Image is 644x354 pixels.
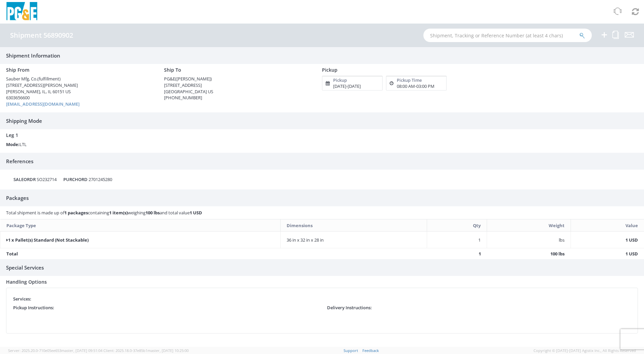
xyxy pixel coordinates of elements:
[164,76,312,82] div: PG&E
[6,95,154,101] div: 6303656600
[397,78,422,82] h5: Pickup Time
[327,305,372,310] h5: Delivery Instructions:
[6,237,89,243] strong: 1 x Pallet(s) Standard (Not Stackable)
[415,83,416,89] span: -
[10,32,73,39] h4: Shipment 56890902
[281,232,427,248] td: 36 in x 32 in x 28 in
[190,210,202,216] strong: 1 USD
[61,348,102,353] span: master, [DATE] 09:51:04
[1,141,162,148] div: LTL
[13,305,54,310] h5: Pickup Instructions:
[6,279,638,284] h4: Handling Options
[164,82,312,88] div: [STREET_ADDRESS]
[487,248,571,259] td: 100 lbs
[0,219,281,232] th: Package Type
[164,67,312,72] h4: Ship To
[175,76,212,82] span: ([PERSON_NAME])
[146,210,160,216] strong: 100 lbs
[37,176,57,182] span: SO232714
[103,348,189,353] span: Client: 2025.18.0-37e85b1
[109,210,128,216] strong: 1 item(s)
[0,248,427,259] td: Total
[148,348,189,353] span: master, [DATE] 10:25:00
[571,219,644,232] th: Value
[344,348,358,353] a: Support
[487,219,571,232] th: Weight
[625,237,638,243] strong: 1 USD
[6,101,79,107] a: [EMAIL_ADDRESS][DOMAIN_NAME]
[333,83,361,90] div: [DATE] [DATE]
[64,210,88,216] strong: 1 packages
[346,83,348,89] span: -
[427,219,487,232] th: Qty
[6,88,154,95] div: [PERSON_NAME], IL, IL 60151 US
[397,83,434,90] div: 08:00 AM 03:00 PM
[423,29,592,42] input: Shipment, Tracking or Reference Number (at least 4 chars)
[164,95,312,101] div: [PHONE_NUMBER]
[6,141,20,147] strong: Mode:
[13,296,31,301] h5: Services:
[8,348,102,353] span: Server: 2025.20.0-710e05ee653
[6,82,154,88] div: [STREET_ADDRESS][PERSON_NAME]
[6,133,638,138] h4: Leg 1
[333,78,347,82] h5: Pickup
[37,76,61,82] span: (fulfillment)
[89,176,112,182] span: 2701245280
[427,232,487,248] td: 1
[6,67,154,72] h4: Ship From
[487,232,571,248] td: lbs
[362,348,379,353] a: Feedback
[427,248,487,259] td: 1
[164,88,312,95] div: [GEOGRAPHIC_DATA] US
[322,67,522,72] h4: Pickup
[63,177,88,182] h5: PURCHORD
[5,2,39,22] img: pge-logo-06675f144f4cfa6a6814.png
[281,219,427,232] th: Dimensions
[6,76,154,82] div: Sauber Mfg, Co.
[13,177,36,182] h5: SALEORDR
[571,248,644,259] td: 1 USD
[534,348,636,353] span: Copyright © [DATE]-[DATE] Agistix Inc., All Rights Reserved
